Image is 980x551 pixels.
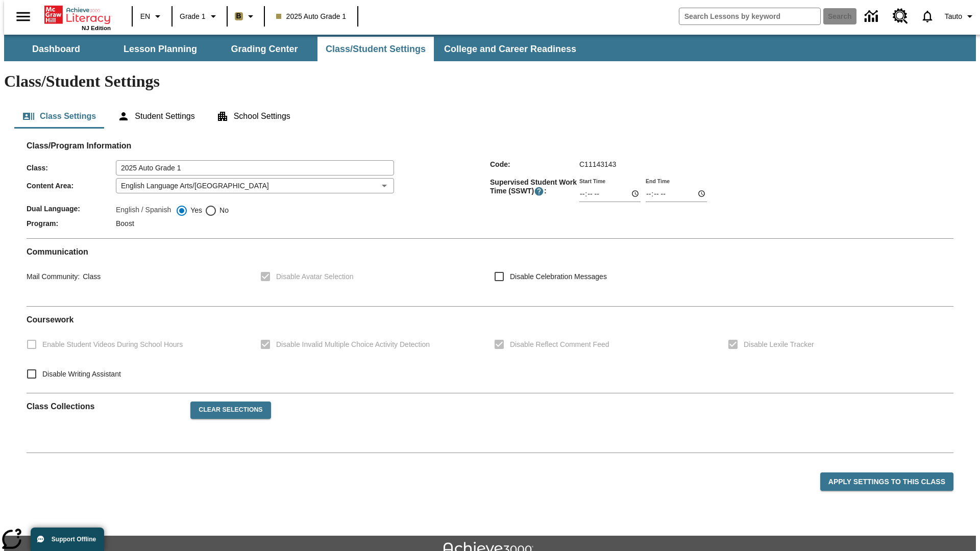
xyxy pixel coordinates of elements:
span: Mail Community : [27,272,80,281]
span: Code : [490,160,579,168]
span: Boost [116,219,134,228]
h2: Course work [27,315,953,324]
h2: Class/Program Information [27,141,953,151]
button: Support Offline [31,528,104,551]
span: No [217,205,229,216]
div: Communication [27,247,953,298]
span: Grade 1 [180,11,206,22]
button: Clear Selections [190,402,271,419]
div: SubNavbar [4,37,585,61]
span: Enable Student Videos During School Hours [42,339,183,350]
span: Disable Lexile Tracker [744,339,814,350]
button: Profile/Settings [941,7,980,26]
span: Supervised Student Work Time (SSWT) : [490,178,579,196]
button: Student Settings [109,104,203,129]
button: Grading Center [213,37,315,61]
div: Class/Program Information [27,151,953,230]
h1: Class/Student Settings [4,72,976,91]
span: Disable Celebration Messages [510,271,607,282]
button: College and Career Readiness [436,37,584,61]
button: School Settings [208,104,299,129]
h2: Communication [27,247,953,257]
button: Grade: Grade 1, Select a grade [176,7,224,26]
button: Language: EN, Select a language [136,7,168,26]
button: Supervised Student Work Time is the timeframe when students can take LevelSet and when lessons ar... [534,186,544,196]
span: Class [80,272,101,281]
span: Content Area : [27,182,116,190]
button: Class/Student Settings [317,37,434,61]
span: Program : [27,219,116,228]
label: English / Spanish [116,205,171,217]
span: Class : [27,164,116,172]
span: NJ Edition [82,25,111,31]
div: Class/Student Settings [14,104,966,129]
button: Boost Class color is light brown. Change class color [231,7,261,26]
button: Class Settings [14,104,104,129]
label: Start Time [579,177,605,185]
span: EN [140,11,150,22]
input: search field [679,8,820,24]
label: End Time [646,177,670,185]
button: Apply Settings to this Class [820,472,953,491]
div: Coursework [27,315,953,385]
span: Disable Reflect Comment Feed [510,339,609,350]
button: Lesson Planning [109,37,211,61]
button: Dashboard [5,37,107,61]
h2: Class Collections [27,402,182,411]
span: Yes [188,205,202,216]
button: Open side menu [8,2,38,32]
div: SubNavbar [4,35,976,61]
span: C11143143 [579,160,616,168]
span: Disable Writing Assistant [42,369,121,380]
span: B [236,10,241,22]
span: Tauto [945,11,962,22]
span: Disable Invalid Multiple Choice Activity Detection [276,339,430,350]
span: Dual Language : [27,205,116,213]
span: Support Offline [52,536,96,543]
a: Home [44,5,111,25]
a: Notifications [914,3,941,30]
span: 2025 Auto Grade 1 [276,11,347,22]
a: Data Center [859,3,887,31]
a: Resource Center, Will open in new tab [887,3,914,30]
div: English Language Arts/[GEOGRAPHIC_DATA] [116,178,394,193]
input: Class [116,160,394,176]
div: Home [44,4,111,31]
div: Class Collections [27,393,953,444]
span: Disable Avatar Selection [276,271,354,282]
